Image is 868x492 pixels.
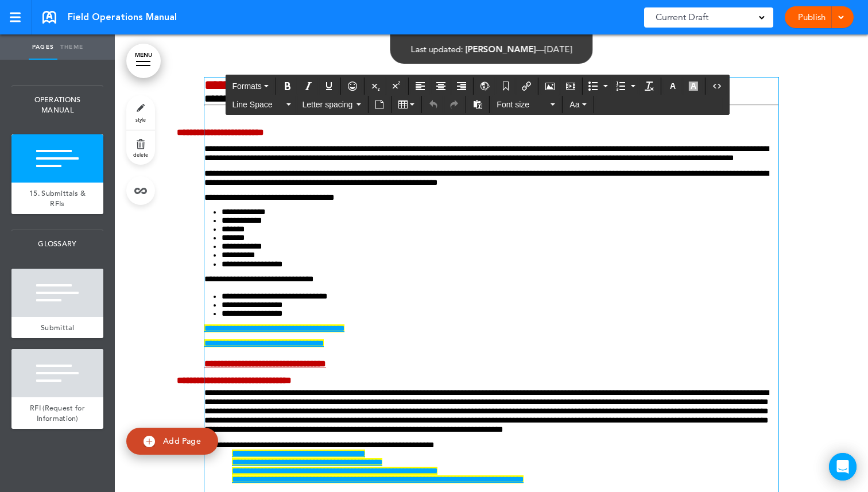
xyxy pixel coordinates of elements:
div: Anchor [496,78,516,95]
span: Font size [497,99,548,110]
a: delete [126,130,155,165]
div: — [411,45,572,53]
span: Letter spacing [302,99,354,110]
span: Aa [569,100,579,109]
span: Last updated: [411,44,463,55]
div: Undo [424,96,443,113]
a: RFI (Request for Information) [11,397,103,429]
span: delete [133,151,148,158]
span: Line Space [232,99,284,110]
div: Paste as text [468,96,487,113]
div: Align right [452,78,471,95]
div: Insert/edit airmason link [517,78,536,95]
div: Subscript [366,78,386,95]
div: Bullet list [584,78,611,95]
div: Underline [319,78,339,95]
img: add.svg [144,436,155,447]
a: Pages [29,34,57,60]
div: Italic [299,78,318,95]
div: Numbered list [612,78,638,95]
div: Bold [278,78,297,95]
span: RFI (Request for Information) [30,403,85,423]
div: Align left [410,78,430,95]
span: OPERATIONS MANUAL [11,86,103,123]
span: Formats [232,82,261,91]
span: Add Page [163,436,201,446]
a: 15. Submittals & RFIs [11,183,103,214]
div: Superscript [387,78,406,95]
span: style [135,116,146,123]
div: Source code [707,78,727,95]
div: Insert/Edit global anchor link [475,78,495,95]
div: Open Intercom Messenger [829,453,857,481]
a: Add Page [126,428,218,455]
span: 15. Submittals & RFIs [29,188,86,208]
span: Submittal [41,323,74,332]
div: Insert/edit media [561,78,580,95]
span: [DATE] [545,44,572,55]
div: Clear formatting [640,78,659,95]
div: Airmason image [540,78,560,95]
span: [PERSON_NAME] [466,44,536,55]
span: Current Draft [656,9,708,25]
a: Theme [57,34,86,60]
span: Field Operations Manual [68,11,177,24]
a: style [126,95,155,130]
a: MENU [126,44,161,78]
div: Redo [444,96,464,113]
div: Table [393,96,420,113]
a: Submittal [11,317,103,339]
div: Insert document [370,96,389,113]
div: Align center [431,78,451,95]
a: Publish [793,6,830,28]
span: GLOSSARY [11,230,103,258]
